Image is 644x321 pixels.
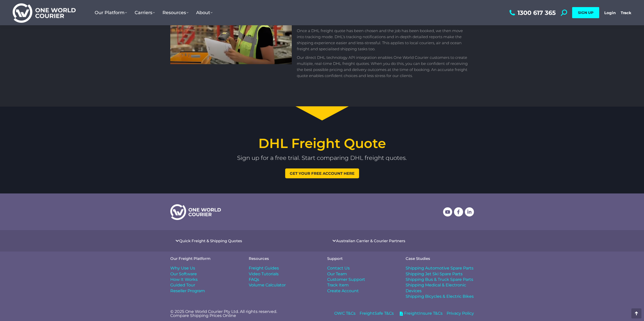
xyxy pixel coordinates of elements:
[249,257,317,260] h4: Resources
[170,271,197,277] span: Our Software
[406,265,474,271] a: Shipping Automotive Spare Parts
[406,294,474,299] a: Shipping Bicycles & Electric Bikes
[327,277,396,282] a: Customer Support
[327,265,350,271] span: Contact Us
[604,10,616,15] a: Login
[170,282,195,288] span: Guided Tour
[179,239,242,243] a: Quick Freight & Shipping Quotes
[406,282,474,294] a: Shipping Medical & Electronic Devices
[170,277,198,282] span: How It Works
[249,277,259,282] span: FAQs
[170,310,317,318] p: © 2025 One World Courier Pty Ltd. All rights reserved. Compare Shipping Prices Online
[406,277,473,282] span: Shipping Bus & Truck Spare Parts
[327,288,359,294] span: Create Account
[578,10,593,15] span: SIGN UP
[406,271,474,277] a: Shipping Jet Ski Spare Parts
[170,265,239,271] a: Why Use Us
[360,311,394,316] a: FreightSafe T&Cs
[398,311,443,316] a: FreightInsure T&Cs
[327,277,365,282] span: Customer Support
[327,282,396,288] a: Track Item
[334,311,356,316] a: OWC T&Cs
[406,277,474,282] a: Shipping Bus & Truck Spare Parts
[327,271,347,277] span: Our Team
[406,271,463,277] span: Shipping Jet Ski Spare Parts
[13,3,76,23] img: One World Courier
[327,271,396,277] a: Our Team
[297,28,469,52] p: Once a DHL freight quote has been chosen and the job has been booked, we then move into tracking ...
[91,5,131,20] a: Our Platform
[170,257,239,260] h4: Our Freight Platform
[249,271,317,277] a: Video Tutorials
[249,277,317,282] a: FAQs
[447,311,474,316] a: Privacy Policy
[336,239,405,243] a: Australian Carrier & Courier Partners
[162,10,189,15] span: Resources
[406,257,474,260] h4: Case Studies
[249,282,317,288] a: Volume Calculator
[170,265,195,271] span: Why Use Us
[170,271,239,277] a: Our Software
[406,265,473,271] span: Shipping Automotive Spare Parts
[135,10,155,15] span: Carriers
[508,10,556,16] a: 1300 617 365
[285,168,359,178] a: Get your free account here
[327,265,396,271] a: Contact Us
[249,265,279,271] span: Freight Guides
[170,282,239,288] a: Guided Tour
[170,288,205,294] span: Reseller Program
[327,257,396,260] h4: Support
[249,265,317,271] a: Freight Guides
[290,171,355,175] span: Get your free account here
[572,7,599,18] a: SIGN UP
[403,311,443,316] span: FreightInsure T&Cs
[196,10,213,15] span: About
[95,10,127,15] span: Our Platform
[249,282,286,288] span: Volume Calculator
[159,5,192,20] a: Resources
[170,288,239,294] a: Reseller Program
[327,282,349,288] span: Track Item
[131,5,159,20] a: Carriers
[170,277,239,282] a: How It Works
[327,288,396,294] a: Create Account
[192,5,216,20] a: About
[621,10,631,15] a: Track
[249,271,279,277] span: Video Tutorials
[297,55,469,79] p: Our direct DHL technology API integration enables One World Courier customers to create multiple,...
[406,294,474,299] span: Shipping Bicycles & Electric Bikes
